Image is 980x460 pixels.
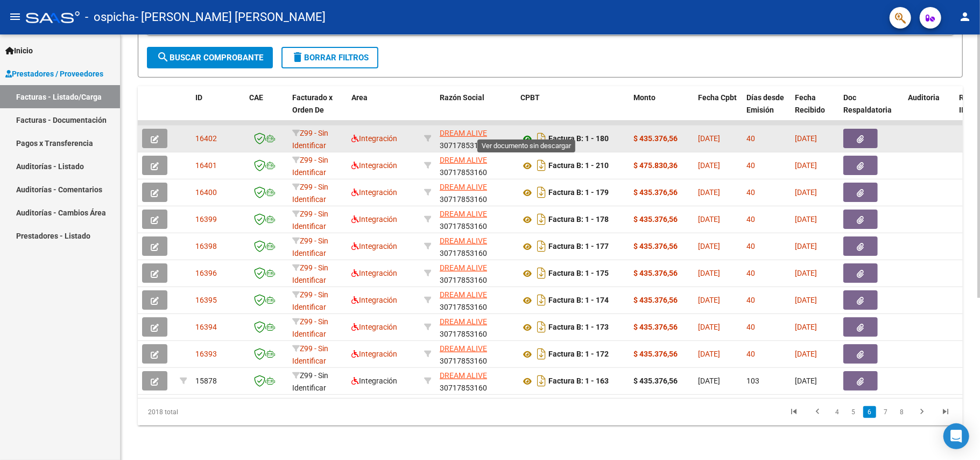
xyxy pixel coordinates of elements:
[698,377,720,385] span: [DATE]
[784,406,804,418] a: go to first page
[831,406,844,418] a: 4
[548,350,609,359] strong: Factura B: 1 - 172
[292,371,328,392] span: Z99 - Sin Identificar
[147,47,273,68] button: Buscar Comprobante
[440,317,487,326] span: DREAM ALIVE
[520,93,540,102] span: CPBT
[548,242,609,251] strong: Factura B: 1 - 177
[440,236,487,245] span: DREAM ALIVE
[847,406,860,418] a: 5
[534,238,548,255] i: Descargar documento
[829,403,845,421] li: page 4
[534,372,548,389] i: Descargar documento
[742,86,791,134] datatable-header-cell: Días desde Emisión
[746,269,755,277] span: 40
[135,5,326,29] span: - [PERSON_NAME] [PERSON_NAME]
[912,406,932,418] a: go to next page
[292,317,328,338] span: Z99 - Sin Identificar
[292,290,328,311] span: Z99 - Sin Identificar
[195,215,217,224] span: 16399
[351,93,368,102] span: Area
[440,371,487,380] span: DREAM ALIVE
[548,323,609,332] strong: Factura B: 1 - 173
[292,129,328,150] span: Z99 - Sin Identificar
[351,323,397,331] span: Integración
[351,188,397,197] span: Integración
[157,53,263,62] span: Buscar Comprobante
[516,86,629,134] datatable-header-cell: CPBT
[534,157,548,174] i: Descargar documento
[440,289,512,311] div: 30717853160
[746,161,755,170] span: 40
[629,86,694,134] datatable-header-cell: Monto
[548,377,609,386] strong: Factura B: 1 - 163
[440,181,512,204] div: 30717853160
[548,296,609,305] strong: Factura B: 1 - 174
[351,296,397,304] span: Integración
[85,5,135,29] span: - ospicha
[351,269,397,277] span: Integración
[440,370,512,392] div: 30717853160
[746,323,755,331] span: 40
[288,86,347,134] datatable-header-cell: Facturado x Orden De
[795,377,817,385] span: [DATE]
[195,161,217,170] span: 16401
[633,242,678,250] strong: $ 435.376,56
[440,316,512,338] div: 30717853160
[633,377,678,385] strong: $ 435.376,56
[795,215,817,224] span: [DATE]
[795,93,825,114] span: Fecha Recibido
[347,86,420,134] datatable-header-cell: Area
[534,184,548,201] i: Descargar documento
[292,93,333,114] span: Facturado x Orden De
[534,318,548,336] i: Descargar documento
[440,343,512,365] div: 30717853160
[440,183,487,191] span: DREAM ALIVE
[195,242,217,250] span: 16398
[845,403,862,421] li: page 5
[795,161,817,170] span: [DATE]
[245,86,288,134] datatable-header-cell: CAE
[746,215,755,224] span: 40
[698,188,720,197] span: [DATE]
[534,211,548,228] i: Descargar documento
[795,296,817,304] span: [DATE]
[746,377,759,385] span: 103
[534,264,548,282] i: Descargar documento
[633,188,678,197] strong: $ 435.376,56
[9,10,22,23] mat-icon: menu
[698,242,720,250] span: [DATE]
[351,161,397,170] span: Integración
[698,296,720,304] span: [DATE]
[351,377,397,385] span: Integración
[195,377,217,385] span: 15878
[548,189,609,197] strong: Factura B: 1 - 179
[195,350,217,358] span: 16393
[896,406,908,418] a: 8
[5,45,33,57] span: Inicio
[435,86,516,134] datatable-header-cell: Razón Social
[440,262,512,284] div: 30717853160
[795,350,817,358] span: [DATE]
[548,269,609,278] strong: Factura B: 1 - 175
[351,215,397,224] span: Integración
[292,210,328,231] span: Z99 - Sin Identificar
[292,183,328,204] span: Z99 - Sin Identificar
[534,291,548,309] i: Descargar documento
[5,68,103,80] span: Prestadores / Proveedores
[633,93,655,102] span: Monto
[698,350,720,358] span: [DATE]
[292,263,328,284] span: Z99 - Sin Identificar
[351,242,397,250] span: Integración
[351,350,397,358] span: Integración
[351,134,397,143] span: Integración
[698,269,720,277] span: [DATE]
[746,242,755,250] span: 40
[746,296,755,304] span: 40
[138,399,301,426] div: 2018 total
[879,406,892,418] a: 7
[440,127,512,150] div: 30717853160
[698,93,737,102] span: Fecha Cpbt
[195,93,202,102] span: ID
[292,236,328,257] span: Z99 - Sin Identificar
